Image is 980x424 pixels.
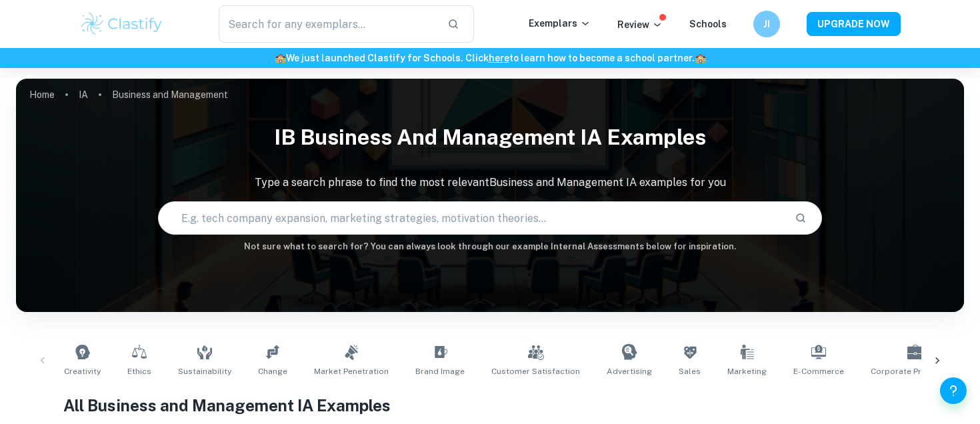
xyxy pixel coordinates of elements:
a: here [489,53,509,63]
input: Search for any exemplars... [219,5,437,43]
input: E.g. tech company expansion, marketing strategies, motivation theories... [159,199,783,237]
span: Creativity [64,365,101,377]
p: Business and Management [112,87,228,102]
p: Review [617,17,663,32]
h6: We just launched Clastify for Schools. Click to learn how to become a school partner. [3,51,977,65]
h1: All Business and Management IA Examples [63,393,917,417]
span: Brand Image [415,365,465,377]
a: IA [79,85,88,104]
span: Marketing [727,365,767,377]
span: Corporate Profitability [871,365,959,377]
span: 🏫 [695,53,706,63]
img: Clastify logo [79,11,164,37]
a: Schools [689,19,727,29]
span: Sustainability [178,365,231,377]
span: Ethics [127,365,151,377]
span: Advertising [607,365,652,377]
span: 🏫 [275,53,286,63]
span: Change [258,365,287,377]
p: Exemplars [529,16,591,31]
span: Sales [679,365,701,377]
button: JI [753,11,780,37]
button: Help and Feedback [940,377,967,404]
h1: IB Business and Management IA examples [16,116,964,159]
span: Market Penetration [314,365,389,377]
button: Search [789,207,812,229]
span: Customer Satisfaction [491,365,580,377]
span: E-commerce [793,365,844,377]
h6: JI [759,17,775,31]
button: UPGRADE NOW [807,12,901,36]
h6: Not sure what to search for? You can always look through our example Internal Assessments below f... [16,240,964,253]
a: Home [29,85,55,104]
p: Type a search phrase to find the most relevant Business and Management IA examples for you [16,175,964,191]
